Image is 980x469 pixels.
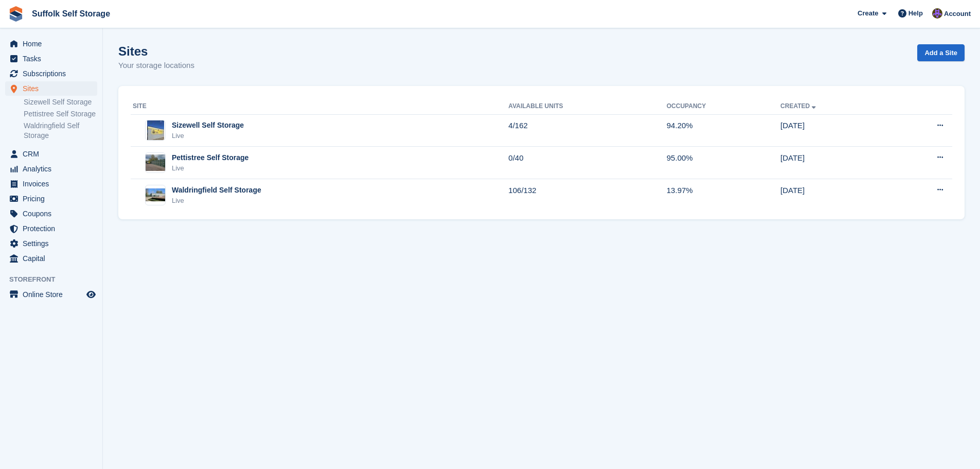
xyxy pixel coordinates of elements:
[5,177,97,191] a: menu
[908,8,923,19] span: Help
[508,98,666,115] th: Available Units
[23,221,84,236] span: Protection
[5,236,97,251] a: menu
[5,206,97,221] a: menu
[172,163,248,173] div: Live
[5,81,97,96] a: menu
[131,98,508,115] th: Site
[23,251,84,266] span: Capital
[780,114,889,147] td: [DATE]
[5,37,97,51] a: menu
[172,131,244,141] div: Live
[5,51,97,66] a: menu
[28,5,114,22] a: Suffolk Self Storage
[508,114,666,147] td: 4/162
[5,251,97,266] a: menu
[5,287,97,302] a: menu
[23,287,84,302] span: Online Store
[23,66,84,81] span: Subscriptions
[23,81,84,96] span: Sites
[8,6,24,22] img: stora-icon-8386f47178a22dfd0bd8f6a31ec36ba5ce8667c1dd55bd0f319d3a0aa187defe.svg
[23,37,84,51] span: Home
[23,51,84,66] span: Tasks
[944,9,971,19] span: Account
[23,147,84,161] span: CRM
[118,60,194,72] p: Your storage locations
[23,177,84,191] span: Invoices
[172,185,261,196] div: Waldringfield Self Storage
[23,162,84,176] span: Analytics
[85,288,97,301] a: Preview store
[667,98,780,115] th: Occupancy
[24,121,97,141] a: Waldringfield Self Storage
[780,102,818,110] a: Created
[24,97,97,107] a: Sizewell Self Storage
[5,66,97,81] a: menu
[146,154,165,171] img: Image of Pettistree Self Storage site
[5,221,97,236] a: menu
[118,44,194,58] h1: Sites
[780,179,889,211] td: [DATE]
[172,196,261,206] div: Live
[9,274,102,285] span: Storefront
[5,147,97,161] a: menu
[780,147,889,179] td: [DATE]
[667,147,780,179] td: 95.00%
[23,206,84,221] span: Coupons
[23,236,84,251] span: Settings
[24,109,97,119] a: Pettistree Self Storage
[508,147,666,179] td: 0/40
[917,44,965,61] a: Add a Site
[146,188,165,201] img: Image of Waldringfield Self Storage site
[5,192,97,206] a: menu
[667,114,780,147] td: 94.20%
[5,162,97,176] a: menu
[172,120,244,131] div: Sizewell Self Storage
[932,8,942,19] img: Emma
[508,179,666,211] td: 106/132
[172,152,248,163] div: Pettistree Self Storage
[23,192,84,206] span: Pricing
[147,120,164,141] img: Image of Sizewell Self Storage site
[858,8,878,19] span: Create
[667,179,780,211] td: 13.97%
